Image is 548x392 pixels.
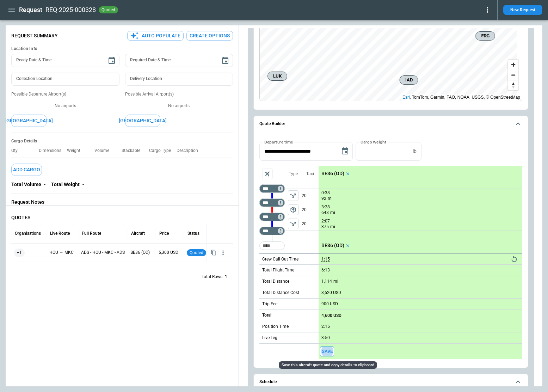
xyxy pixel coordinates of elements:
p: Cargo Type [149,148,177,153]
button: Create Options [186,31,233,41]
label: Cargo Weight [361,139,386,145]
p: 2:15 [321,324,330,329]
p: - [44,182,45,188]
div: Too short [259,241,285,250]
p: 20 [302,203,319,217]
p: 375 [321,224,329,230]
p: 20 [302,217,319,231]
p: 4,600 USD [321,313,341,318]
p: Qty [11,148,23,153]
p: Dimensions [39,148,67,153]
span: quoted [188,250,205,255]
button: left aligned [288,204,298,215]
span: Type of sector [288,219,298,229]
div: Quoted [187,244,216,262]
button: Choose date [218,54,232,68]
p: 1 [225,274,227,280]
div: Live Route [50,231,70,236]
div: scrollable content [319,166,522,359]
p: Taxi [306,171,314,177]
p: Total Weight [51,182,80,188]
div: Full Route [82,231,101,236]
span: IAD [403,76,415,84]
div: Too short [259,227,285,235]
label: Departure time [264,139,293,145]
span: package_2 [290,206,297,213]
p: BE36 (OD) [321,243,344,249]
p: Possible Departure Airport(s) [11,91,119,97]
p: Volume [94,148,115,153]
h6: Quote Builder [259,122,285,126]
p: Trip Fee [262,301,277,307]
span: Aircraft selection [262,169,273,179]
p: BE36 (OD) [321,171,344,177]
h6: Location Info [11,46,233,51]
button: Auto Populate [127,31,184,41]
p: 1:15 [321,257,330,262]
p: Type [289,171,298,177]
button: Reset [509,254,519,264]
button: Reset bearing to north [508,80,518,90]
p: Request Notes [11,199,233,205]
span: Type of sector [288,190,298,201]
button: Copy quote content [209,248,218,257]
p: - [82,182,84,188]
div: Not found [259,184,285,193]
p: 3,620 USD [321,290,341,295]
button: Quote Builder [259,116,522,132]
button: Save [320,347,334,357]
p: Stackable [122,148,146,153]
span: FRG [479,32,492,39]
p: 3:50 [321,335,330,341]
div: Quote Builder [259,142,522,359]
button: left aligned [288,190,298,201]
p: Live Leg [262,335,277,341]
button: Zoom in [508,60,518,70]
div: Aircraft [131,231,145,236]
p: Crew Call Out Time [262,256,298,262]
p: No airports [11,103,119,109]
p: Position Time [262,324,289,330]
p: lb [413,148,417,154]
div: , TomTom, Garmin, FAO, NOAA, USGS, © OpenStreetMap [402,94,520,101]
p: Description [177,148,204,153]
p: QUOTES [11,215,233,221]
p: Request Summary [11,33,58,39]
p: Possible Arrival Airport(s) [125,91,233,97]
button: Zoom out [508,70,518,80]
button: Add Cargo [11,164,42,176]
button: left aligned [288,219,298,229]
div: Status [187,231,199,236]
p: 648 [321,210,329,216]
p: 20 [302,189,319,203]
button: Choose date [105,54,119,68]
p: ADS - HOU - MKC - ADS [81,250,125,256]
span: Save this aircraft quote and copy details to clipboard [320,347,334,357]
p: Total Distance Cost [262,290,299,296]
span: +1 [14,244,25,262]
p: mi [330,210,335,216]
p: 6:13 [321,268,330,273]
p: mi [330,224,335,230]
p: HOU → MKC [49,250,75,256]
p: Total Distance [262,278,289,284]
div: Price [159,231,169,236]
div: Too short [259,198,285,207]
span: Type of sector [288,204,298,215]
h2: REQ-2025-000328 [45,6,96,14]
p: No airports [125,103,233,109]
a: Esri [402,95,410,100]
p: mi [333,278,338,284]
button: [GEOGRAPHIC_DATA] [11,115,47,127]
h1: Request [19,6,42,14]
span: quoted [100,7,117,12]
p: 0:38 [321,190,330,196]
p: 3:28 [321,204,330,210]
button: Schedule [259,374,522,390]
p: Total Volume [11,182,41,188]
button: New Request [503,5,542,15]
p: 92 [321,196,326,202]
h6: Cargo Details [11,139,233,144]
div: Organisations [15,231,41,236]
span: LUK [271,73,284,80]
